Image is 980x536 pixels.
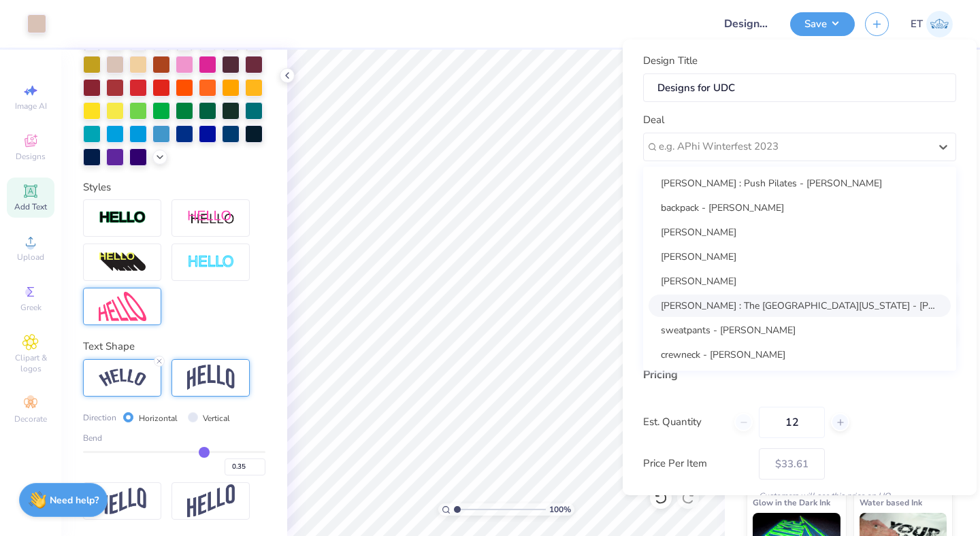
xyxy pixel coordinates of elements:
[7,352,54,374] span: Clipart & logos
[16,151,46,162] span: Designs
[649,344,951,366] div: crewneck - [PERSON_NAME]
[649,197,951,219] div: backpack - [PERSON_NAME]
[83,339,265,354] div: Text Shape
[83,432,102,444] span: Bend
[50,494,99,507] strong: Need help?
[99,488,146,514] img: Flag
[911,16,923,32] span: ET
[643,367,956,383] div: Pricing
[99,292,146,321] img: Free Distort
[187,210,235,227] img: Shadow
[83,180,265,195] div: Styles
[713,10,780,37] input: Untitled Design
[649,246,951,268] div: [PERSON_NAME]
[187,484,235,518] img: Rise
[753,495,830,509] span: Glow in the Dark Ink
[649,368,951,390] div: OpenTable Totes
[15,101,47,112] span: Image AI
[549,503,571,516] span: 100 %
[649,221,951,244] div: [PERSON_NAME]
[643,53,698,69] label: Design Title
[99,210,146,226] img: Stroke
[14,201,47,212] span: Add Text
[187,254,235,270] img: Negative Space
[139,412,178,424] label: Horizontal
[187,365,235,390] img: Arch
[643,490,956,502] div: Customers will see this price on HQ.
[649,295,951,317] div: [PERSON_NAME] : The [GEOGRAPHIC_DATA][US_STATE] - [PERSON_NAME]
[649,319,951,341] div: sweatpants - [PERSON_NAME]
[14,414,47,424] span: Decorate
[911,11,953,37] a: ET
[649,172,951,195] div: [PERSON_NAME] : Push Pilates - [PERSON_NAME]
[759,407,825,438] input: – –
[99,252,146,273] img: 3d Illusion
[649,270,951,292] div: [PERSON_NAME]
[790,12,855,36] button: Save
[860,495,922,509] span: Water based Ink
[83,412,116,424] span: Direction
[20,302,42,313] span: Greek
[643,414,724,430] label: Est. Quantity
[643,112,664,128] label: Deal
[203,412,230,424] label: Vertical
[99,369,146,387] img: Arc
[17,252,44,263] span: Upload
[926,11,953,37] img: Elaina Thomas
[643,456,749,471] label: Price Per Item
